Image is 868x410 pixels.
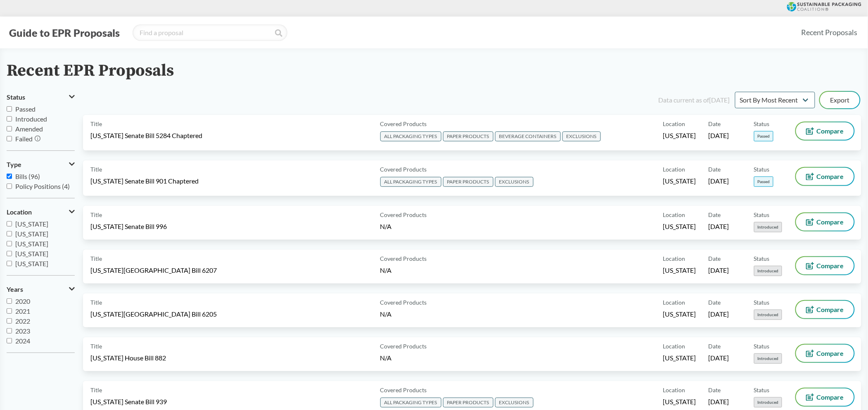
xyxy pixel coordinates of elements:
[7,261,12,266] input: [US_STATE]
[15,250,48,257] span: [US_STATE]
[7,106,12,112] input: Passed
[562,131,601,141] span: EXCLUSIONS
[495,177,534,187] span: EXCLUSIONS
[7,231,12,236] input: [US_STATE]
[663,397,696,406] span: [US_STATE]
[380,354,392,362] span: N/A
[90,254,102,263] span: Title
[796,122,854,140] button: Compare
[380,342,427,350] span: Covered Products
[754,222,782,232] span: Introduced
[7,26,122,39] button: Guide to EPR Proposals
[7,174,12,179] input: Bills (96)
[663,298,685,307] span: Location
[7,93,25,101] span: Status
[7,62,174,80] h2: Recent EPR Proposals
[7,318,12,324] input: 2022
[663,353,696,362] span: [US_STATE]
[754,342,770,350] span: Status
[15,307,30,315] span: 2021
[659,95,730,105] div: Data current as of [DATE]
[380,165,427,174] span: Covered Products
[796,257,854,274] button: Compare
[709,310,729,319] span: [DATE]
[495,131,561,141] span: BEVERAGE CONTAINERS
[7,328,12,334] input: 2023
[754,119,770,128] span: Status
[380,177,441,187] span: ALL PACKAGING TYPES
[15,297,30,305] span: 2020
[90,176,199,186] span: [US_STATE] Senate Bill 901 Chaptered
[663,266,696,275] span: [US_STATE]
[7,90,75,104] button: Status
[709,397,729,406] span: [DATE]
[709,266,729,275] span: [DATE]
[90,131,202,140] span: [US_STATE] Senate Bill 5284 Chaptered
[817,173,844,180] span: Compare
[709,298,721,307] span: Date
[15,135,33,143] span: Failed
[796,168,854,185] button: Compare
[7,298,12,304] input: 2020
[7,157,75,172] button: Type
[7,116,12,122] input: Introduced
[663,254,685,263] span: Location
[663,176,696,186] span: [US_STATE]
[663,310,696,319] span: [US_STATE]
[380,131,441,141] span: ALL PACKAGING TYPES
[754,298,770,307] span: Status
[15,172,40,180] span: Bills (96)
[820,92,860,108] button: Export
[15,105,36,113] span: Passed
[817,262,844,269] span: Compare
[7,286,23,293] span: Years
[7,205,75,219] button: Location
[90,165,102,174] span: Title
[7,136,12,141] input: Failed
[443,398,493,408] span: PAPER PRODUCTS
[663,210,685,219] span: Location
[709,342,721,350] span: Date
[380,266,392,274] span: N/A
[817,306,844,313] span: Compare
[90,222,167,231] span: [US_STATE] Senate Bill 996
[754,397,782,408] span: Introduced
[754,131,773,141] span: Passed
[90,298,102,307] span: Title
[754,353,782,364] span: Introduced
[90,386,102,394] span: Title
[709,131,729,140] span: [DATE]
[754,254,770,263] span: Status
[7,308,12,314] input: 2021
[754,266,782,276] span: Introduced
[90,266,217,275] span: [US_STATE][GEOGRAPHIC_DATA] Bill 6207
[796,389,854,406] button: Compare
[754,386,770,394] span: Status
[663,165,685,174] span: Location
[709,386,721,394] span: Date
[754,210,770,219] span: Status
[817,350,844,357] span: Compare
[709,210,721,219] span: Date
[15,260,48,267] span: [US_STATE]
[709,176,729,186] span: [DATE]
[380,386,427,394] span: Covered Products
[7,251,12,256] input: [US_STATE]
[133,24,287,41] input: Find a proposal
[663,222,696,231] span: [US_STATE]
[7,184,12,189] input: Policy Positions (4)
[709,353,729,362] span: [DATE]
[90,119,102,128] span: Title
[709,165,721,174] span: Date
[7,282,75,296] button: Years
[7,338,12,343] input: 2024
[380,222,392,230] span: N/A
[495,398,534,408] span: EXCLUSIONS
[663,131,696,140] span: [US_STATE]
[90,353,166,362] span: [US_STATE] House Bill 882
[796,345,854,362] button: Compare
[663,342,685,350] span: Location
[709,119,721,128] span: Date
[443,177,493,187] span: PAPER PRODUCTS
[443,131,493,141] span: PAPER PRODUCTS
